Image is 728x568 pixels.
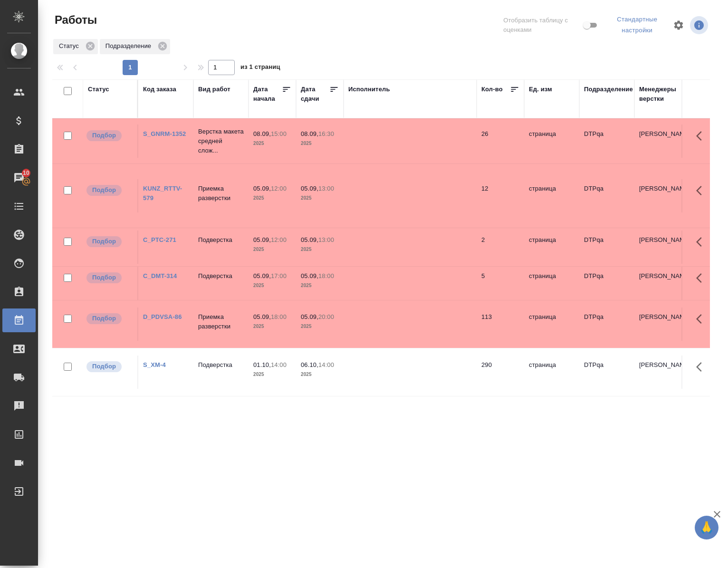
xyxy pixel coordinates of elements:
[253,236,271,243] p: 05.09,
[59,41,82,51] p: Статус
[529,85,552,94] div: Ед. изм
[477,267,524,300] td: 5
[477,179,524,212] td: 12
[86,312,133,325] div: Можно подбирать исполнителей
[271,185,287,192] p: 12:00
[92,362,116,371] p: Подбор
[318,313,334,320] p: 20:00
[143,130,186,137] a: S_GNRM-1352
[477,356,524,389] td: 290
[143,185,182,202] a: KUNZ_RTTV-579
[198,85,230,94] div: Вид работ
[524,125,579,158] td: страница
[2,166,36,190] a: 10
[639,184,685,193] p: [PERSON_NAME]
[690,16,710,34] span: Посмотреть информацию
[253,245,291,254] p: 2025
[690,231,713,253] button: Здесь прячутся важные кнопки
[667,14,690,37] span: Настроить таблицу
[92,237,116,246] p: Подбор
[253,281,291,290] p: 2025
[699,518,715,538] span: 🙏
[579,179,634,212] td: DTPqa
[17,168,35,178] span: 10
[271,361,287,368] p: 14:00
[318,236,334,243] p: 13:00
[584,85,633,94] div: Подразделение
[301,193,339,203] p: 2025
[143,313,182,320] a: D_PDVSA-86
[198,184,244,203] p: Приемка разверстки
[524,231,579,264] td: страница
[198,235,244,245] p: Подверстка
[690,356,713,378] button: Здесь прячутся важные кнопки
[524,356,579,389] td: страница
[143,361,166,368] a: S_XM-4
[503,16,581,35] span: Отобразить таблицу с оценками
[301,361,318,368] p: 06.10,
[690,267,713,289] button: Здесь прячутся важные кнопки
[477,125,524,158] td: 26
[301,130,318,137] p: 08.09,
[639,312,685,322] p: [PERSON_NAME]
[639,235,685,245] p: [PERSON_NAME]
[579,356,634,389] td: DTPqa
[240,61,280,75] span: из 1 страниц
[253,313,271,320] p: 05.09,
[301,139,339,148] p: 2025
[639,129,685,139] p: [PERSON_NAME]
[579,231,634,264] td: DTPqa
[253,361,271,368] p: 01.10,
[253,139,291,148] p: 2025
[271,130,287,137] p: 15:00
[143,85,176,94] div: Код заказа
[271,272,287,279] p: 17:00
[477,308,524,341] td: 113
[253,185,271,192] p: 05.09,
[92,185,116,195] p: Подбор
[318,130,334,137] p: 16:30
[105,41,154,51] p: Подразделение
[86,184,133,197] div: Можно подбирать исполнителей
[301,272,318,279] p: 05.09,
[348,85,390,94] div: Исполнитель
[86,235,133,248] div: Можно подбирать исполнителей
[524,308,579,341] td: страница
[271,236,287,243] p: 12:00
[86,271,133,284] div: Можно подбирать исполнителей
[579,308,634,341] td: DTPqa
[301,281,339,290] p: 2025
[198,360,244,370] p: Подверстка
[88,85,109,94] div: Статус
[253,130,271,137] p: 08.09,
[92,131,116,140] p: Подбор
[86,129,133,142] div: Можно подбирать исполнителей
[639,360,685,370] p: [PERSON_NAME]
[690,125,713,147] button: Здесь прячутся важные кнопки
[301,313,318,320] p: 05.09,
[198,271,244,281] p: Подверстка
[690,179,713,202] button: Здесь прячутся важные кнопки
[579,267,634,300] td: DTPqa
[477,231,524,264] td: 2
[253,322,291,331] p: 2025
[143,236,176,243] a: C_PTC-271
[639,271,685,281] p: [PERSON_NAME]
[524,179,579,212] td: страница
[198,312,244,331] p: Приемка разверстки
[318,272,334,279] p: 18:00
[607,12,667,38] div: split button
[301,185,318,192] p: 05.09,
[524,267,579,300] td: страница
[579,125,634,158] td: DTPqa
[52,12,97,28] span: Работы
[271,313,287,320] p: 18:00
[253,85,282,104] div: Дата начала
[695,516,718,539] button: 🙏
[253,272,271,279] p: 05.09,
[92,314,116,323] p: Подбор
[198,127,244,155] p: Верстка макета средней слож...
[53,39,98,54] div: Статус
[301,236,318,243] p: 05.09,
[92,273,116,282] p: Подбор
